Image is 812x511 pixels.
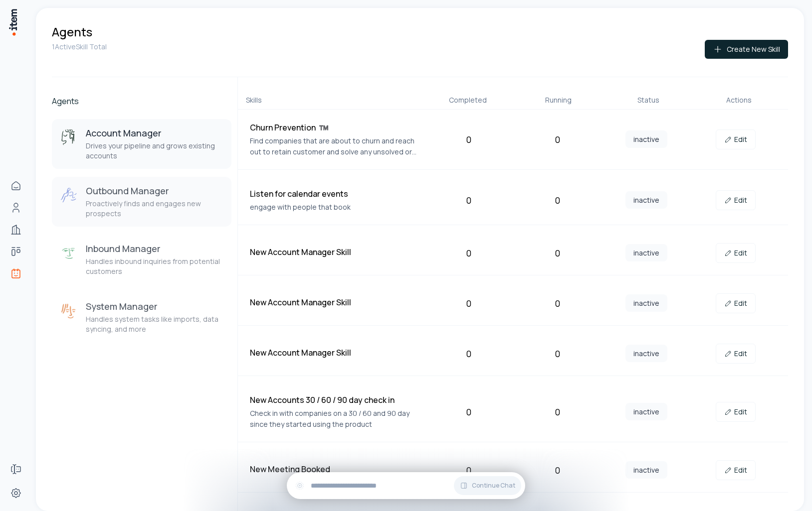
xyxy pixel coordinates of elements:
[52,177,231,227] button: Outbound ManagerOutbound ManagerProactively finds and engages new prospects
[250,347,420,359] h4: New Account Manager Skill
[86,314,223,334] p: Handles system tasks like imports, data syncing, and more
[426,95,509,105] div: Completed
[52,235,231,284] button: Inbound ManagerInbound ManagerHandles inbound inquiries from potential customers
[52,42,107,52] p: 1 Active Skill Total
[86,141,223,161] p: Drives your pipeline and grows existing accounts
[716,129,756,149] a: Edit
[625,461,667,479] span: inactive
[625,244,667,261] span: inactive
[250,394,420,406] h4: New Accounts 30 / 60 / 90 day check in
[428,246,509,260] div: 0
[716,460,756,480] a: Edit
[86,243,223,255] h3: Inbound Manager
[52,95,231,107] h2: Agents
[517,347,599,361] div: 0
[86,300,223,312] h3: System Manager
[472,482,515,490] span: Continue Chat
[625,345,667,362] span: inactive
[428,347,509,361] div: 0
[250,135,420,157] p: Find companies that are about to churn and reach out to retain customer and solve any unsolved or...
[86,127,223,139] h3: Account Manager
[250,296,420,308] h4: New Account Manager Skill
[60,302,78,320] img: System Manager
[716,243,756,263] a: Edit
[716,190,756,210] a: Edit
[6,220,26,240] a: Companies
[6,483,26,503] a: Settings
[428,296,509,310] div: 0
[86,185,223,197] h3: Outbound Manager
[250,408,420,430] p: Check in with companies on a 30 / 60 and 90 day since they started using the product
[517,95,600,105] div: Running
[60,187,78,205] img: Outbound Manager
[625,294,667,312] span: inactive
[454,476,521,495] button: Continue Chat
[428,405,509,419] div: 0
[428,463,509,477] div: 0
[52,24,92,40] h1: Agents
[52,119,231,169] button: Account ManagerAccount ManagerDrives your pipeline and grows existing accounts
[716,344,756,364] a: Edit
[6,242,26,261] a: deals
[250,202,420,213] p: engage with people that book
[517,132,599,146] div: 0
[6,176,26,196] a: Home
[250,122,420,133] h4: Churn Prevention ™️
[246,95,418,105] div: Skills
[698,95,780,105] div: Actions
[716,293,756,313] a: Edit
[625,130,667,148] span: inactive
[6,459,26,479] a: Forms
[287,472,525,499] div: Continue Chat
[60,245,78,262] img: Inbound Manager
[86,256,223,276] p: Handles inbound inquiries from potential customers
[428,132,509,146] div: 0
[625,191,667,209] span: inactive
[250,246,420,258] h4: New Account Manager Skill
[250,463,420,475] h4: New Meeting Booked
[6,263,26,283] a: Agents
[428,193,509,207] div: 0
[86,199,223,219] p: Proactively finds and engages new prospects
[52,292,231,342] button: System ManagerSystem ManagerHandles system tasks like imports, data syncing, and more
[517,405,599,419] div: 0
[625,403,667,420] span: inactive
[517,463,599,477] div: 0
[6,198,26,218] a: Contacts
[608,95,690,105] div: Status
[705,40,788,59] button: Create New Skill
[716,402,756,422] a: Edit
[517,296,599,310] div: 0
[8,8,18,36] img: Item Brain Logo
[60,129,78,147] img: Account Manager
[517,193,599,207] div: 0
[517,246,599,260] div: 0
[250,188,420,200] h4: Listen for calendar events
